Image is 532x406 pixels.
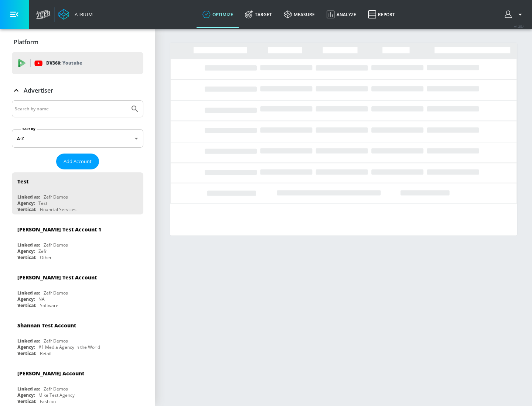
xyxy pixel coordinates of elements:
[278,1,321,28] a: measure
[24,86,53,94] p: Advertiser
[12,316,143,358] div: Shannan Test AccountLinked as:Zefr DemosAgency:#1 Media Agency in the WorldVertical:Retail
[44,338,68,344] div: Zefr Demos
[362,1,401,28] a: Report
[15,104,127,114] input: Search by name
[44,386,68,392] div: Zefr Demos
[40,206,76,213] div: Financial Services
[40,398,56,405] div: Fashion
[40,350,51,357] div: Retail
[44,290,68,296] div: Zefr Demos
[17,370,84,377] div: [PERSON_NAME] Account
[58,9,93,20] a: Atrium
[64,157,92,166] span: Add Account
[17,226,101,233] div: [PERSON_NAME] Test Account 1
[17,206,36,213] div: Vertical:
[17,398,36,405] div: Vertical:
[17,194,40,200] div: Linked as:
[17,386,40,392] div: Linked as:
[38,200,47,206] div: Test
[17,344,35,350] div: Agency:
[14,38,38,46] p: Platform
[62,59,82,67] p: Youtube
[17,254,36,261] div: Vertical:
[17,302,36,309] div: Vertical:
[17,350,36,357] div: Vertical:
[17,392,35,398] div: Agency:
[321,1,362,28] a: Analyze
[239,1,278,28] a: Target
[197,1,239,28] a: optimize
[17,290,40,296] div: Linked as:
[56,154,99,169] button: Add Account
[12,172,143,214] div: TestLinked as:Zefr DemosAgency:TestVertical:Financial Services
[72,11,93,18] div: Atrium
[38,296,45,302] div: NA
[38,248,47,254] div: Zefr
[17,242,40,248] div: Linked as:
[12,32,143,52] div: Platform
[40,254,52,261] div: Other
[12,220,143,262] div: [PERSON_NAME] Test Account 1Linked as:Zefr DemosAgency:ZefrVertical:Other
[38,392,75,398] div: Mike Test Agency
[44,242,68,248] div: Zefr Demos
[21,127,37,131] label: Sort By
[12,268,143,310] div: [PERSON_NAME] Test AccountLinked as:Zefr DemosAgency:NAVertical:Software
[44,194,68,200] div: Zefr Demos
[38,344,100,350] div: #1 Media Agency in the World
[17,200,35,206] div: Agency:
[12,52,143,74] div: DV360: Youtube
[17,296,35,302] div: Agency:
[17,322,76,329] div: Shannan Test Account
[12,129,143,148] div: A-Z
[40,302,58,309] div: Software
[514,24,525,28] span: v 4.25.4
[12,80,143,101] div: Advertiser
[17,338,40,344] div: Linked as:
[17,274,97,281] div: [PERSON_NAME] Test Account
[17,178,28,185] div: Test
[46,59,82,67] p: DV360:
[17,248,35,254] div: Agency:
